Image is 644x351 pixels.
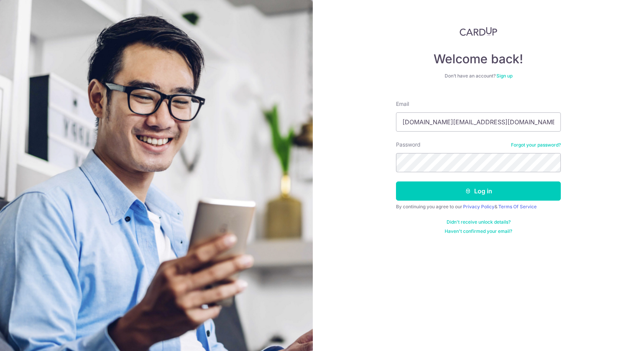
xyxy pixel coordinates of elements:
[498,204,537,209] a: Terms Of Service
[396,181,561,201] button: Log in
[496,73,513,79] a: Sign up
[445,228,512,234] a: Haven't confirmed your email?
[396,112,561,132] input: Enter your Email
[460,27,497,36] img: CardUp Logo
[511,142,561,148] a: Forgot your password?
[396,100,409,108] label: Email
[463,204,495,209] a: Privacy Policy
[396,204,561,210] div: By continuing you agree to our &
[447,219,511,225] a: Didn't receive unlock details?
[396,141,421,148] label: Password
[396,73,561,79] div: Don’t have an account?
[396,51,561,67] h4: Welcome back!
